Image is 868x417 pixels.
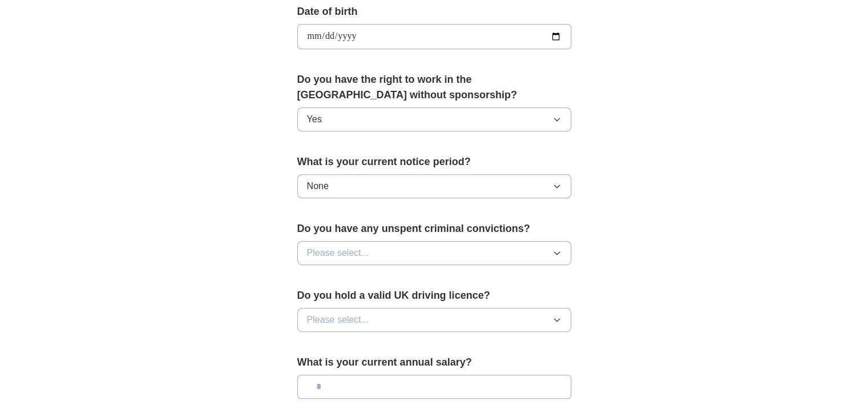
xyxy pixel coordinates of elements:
[297,308,571,332] button: Please select...
[297,107,571,131] button: Yes
[297,221,571,236] label: Do you have any unspent criminal convictions?
[297,154,571,170] label: What is your current notice period?
[297,288,571,303] label: Do you hold a valid UK driving licence?
[297,72,571,103] label: Do you have the right to work in the [GEOGRAPHIC_DATA] without sponsorship?
[297,174,571,198] button: None
[307,246,369,260] span: Please select...
[307,113,322,126] span: Yes
[297,4,571,19] label: Date of birth
[307,313,369,327] span: Please select...
[297,241,571,265] button: Please select...
[297,355,571,370] label: What is your current annual salary?
[307,179,329,193] span: None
